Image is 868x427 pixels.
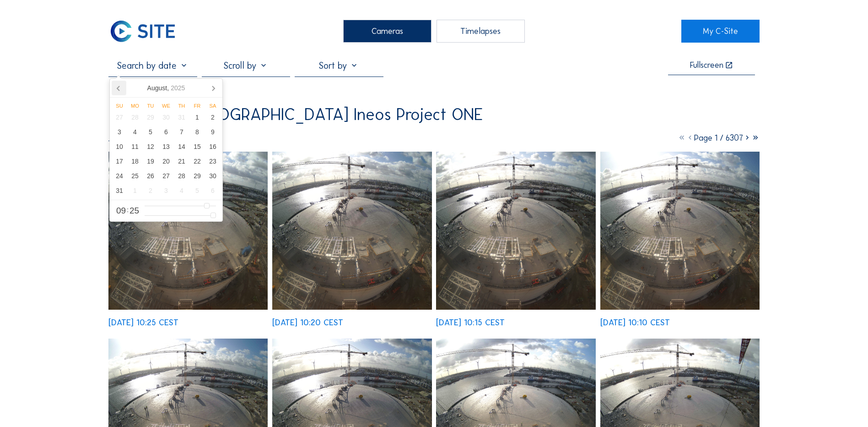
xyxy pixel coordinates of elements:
[112,154,127,169] div: 17
[189,125,205,139] div: 8
[112,183,127,198] div: 31
[205,139,221,154] div: 16
[174,183,189,198] div: 4
[205,169,221,183] div: 30
[127,103,143,109] div: Mo
[108,152,268,310] img: image_53217666
[143,139,158,154] div: 12
[343,20,431,43] div: Cameras
[127,125,143,139] div: 4
[272,152,431,310] img: image_53217489
[189,169,205,183] div: 29
[127,154,143,169] div: 18
[189,103,205,109] div: Fr
[143,103,158,109] div: Tu
[158,183,174,198] div: 3
[112,110,127,125] div: 27
[174,103,189,109] div: Th
[158,139,174,154] div: 13
[108,20,177,43] img: C-SITE Logo
[205,154,221,169] div: 23
[158,169,174,183] div: 27
[143,110,158,125] div: 29
[174,154,189,169] div: 21
[436,152,595,310] img: image_53217426
[436,318,505,327] div: [DATE] 10:15 CEST
[205,103,221,109] div: Sa
[158,110,174,125] div: 30
[189,139,205,154] div: 15
[112,125,127,139] div: 3
[158,154,174,169] div: 20
[143,125,158,139] div: 5
[108,20,187,43] a: C-SITE Logo
[112,103,127,109] div: Su
[189,183,205,198] div: 5
[205,183,221,198] div: 6
[127,207,129,213] span: :
[272,318,343,327] div: [DATE] 10:20 CEST
[205,110,221,125] div: 2
[127,110,143,125] div: 28
[108,106,483,123] div: TGE GAS / [GEOGRAPHIC_DATA] Ineos Project ONE
[189,110,205,125] div: 1
[694,133,743,143] span: Page 1 / 6307
[158,103,174,109] div: We
[690,61,723,70] div: Fullscreen
[174,169,189,183] div: 28
[108,60,197,71] input: Search by date 󰅀
[158,125,174,139] div: 6
[144,81,189,95] div: August,
[437,20,525,43] div: Timelapses
[171,84,185,92] i: 2025
[108,318,178,327] div: [DATE] 10:25 CEST
[127,139,143,154] div: 11
[143,169,158,183] div: 26
[600,152,760,310] img: image_53217266
[205,125,221,139] div: 9
[174,139,189,154] div: 14
[116,206,126,215] span: 09
[143,154,158,169] div: 19
[112,139,127,154] div: 10
[681,20,760,43] a: My C-Site
[112,169,127,183] div: 24
[129,206,139,215] span: 25
[108,131,213,142] div: Composition
[174,110,189,125] div: 31
[174,125,189,139] div: 7
[127,183,143,198] div: 1
[600,318,670,327] div: [DATE] 10:10 CEST
[143,183,158,198] div: 2
[189,154,205,169] div: 22
[127,169,143,183] div: 25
